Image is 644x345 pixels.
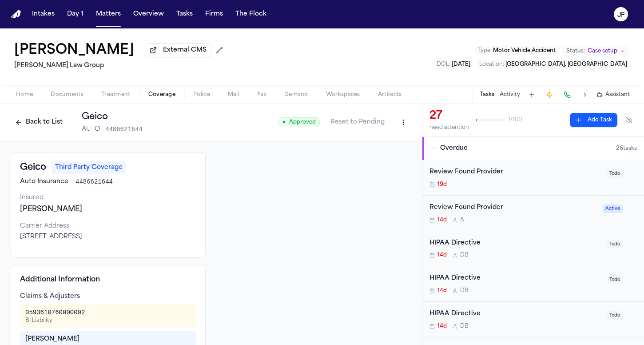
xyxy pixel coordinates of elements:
span: Status: [566,48,585,55]
span: Auto Insurance [20,177,68,186]
button: Back to List [11,115,67,129]
div: Carrier Address [20,222,196,231]
span: Assistant [605,91,630,98]
div: 27 [429,109,469,123]
div: [PERSON_NAME] [20,204,196,215]
span: Fax [257,91,266,98]
button: Intakes [28,6,58,22]
span: A [460,217,464,224]
span: 14d [437,217,447,224]
span: 1 / 100 [508,116,522,124]
button: Add Task [525,88,538,101]
span: Todo [607,240,623,249]
button: Edit DOL: 2025-04-14 [434,60,473,69]
div: Insured [20,193,196,202]
div: Claims & Adjusters [20,292,196,301]
button: Firms [202,6,227,22]
h1: [PERSON_NAME] [14,43,134,59]
button: Day 1 [64,6,87,22]
h1: Geico [82,111,143,123]
div: BI Liability [25,317,85,324]
button: Edit matter name [14,43,134,59]
span: Todo [607,311,623,320]
span: Workspaces [326,91,360,98]
button: Create Immediate Task [543,88,556,101]
div: 0593610760000002 [25,308,85,317]
div: need attention [429,124,469,131]
text: JF [617,12,625,18]
div: [STREET_ADDRESS] [20,233,196,241]
span: ● [282,119,286,126]
button: Activity [500,91,520,98]
span: D B [460,323,469,330]
span: AUTO [82,125,100,134]
span: Case setup [588,48,617,55]
span: 14d [437,287,447,294]
div: HIPAA Directive [429,309,601,319]
span: Coverage [148,91,175,98]
div: Open task: HIPAA Directive [422,231,644,267]
span: Third Party Coverage [52,161,126,174]
div: Open task: HIPAA Directive [422,302,644,337]
span: Artifacts [378,91,402,98]
img: Finch Logo [11,10,21,19]
span: Police [193,91,210,98]
div: Open task: Review Found Provider [422,196,644,231]
span: Documents [51,91,83,98]
span: D B [460,252,469,259]
h2: [PERSON_NAME] Law Group [14,60,227,71]
button: Reset to Pending [325,115,390,129]
button: Edit Location: Hollywood, FL [477,60,630,69]
div: Open task: HIPAA Directive [422,266,644,302]
button: The Flock [232,6,270,22]
button: Overdue26tasks [422,137,644,160]
div: Review Found Provider [429,203,597,213]
button: Tasks [173,6,196,22]
span: External CMS [163,46,207,55]
button: Hide completed tasks (⌘⇧H) [621,113,637,127]
div: HIPAA Directive [429,273,601,284]
span: Mail [228,91,239,98]
button: Overview [130,6,167,22]
span: 14d [437,323,447,330]
button: Make a Call [561,88,573,101]
button: Edit Type: Motor Vehicle Accident [475,46,558,55]
span: D B [460,287,469,294]
span: [GEOGRAPHIC_DATA], [GEOGRAPHIC_DATA] [505,62,627,67]
div: HIPAA Directive [429,238,601,249]
button: Assistant [596,91,630,98]
div: [PERSON_NAME] [25,335,191,344]
span: 4486621644 [105,125,143,134]
span: 14d [437,252,447,259]
span: Treatment [101,91,131,98]
span: Overdue [440,144,468,153]
span: Todo [607,169,623,178]
span: Demand [284,91,308,98]
span: 19d [437,181,447,188]
span: 4486621644 [76,177,113,186]
span: Approved [278,117,320,127]
button: Change status from Case setup [562,46,630,56]
span: 26 task s [616,145,637,152]
span: Active [603,205,623,213]
button: Matters [92,6,124,22]
span: Type : [477,48,492,53]
span: [DATE] [452,62,470,67]
a: Home [11,10,21,19]
h3: Geico [20,161,46,174]
span: Todo [607,276,623,284]
div: Open task: Review Found Provider [422,160,644,196]
span: Location : [479,62,504,67]
div: Review Found Provider [429,167,601,177]
span: DOL : [437,62,450,67]
span: Motor Vehicle Accident [493,48,556,53]
button: Add Task [570,113,617,127]
button: Tasks [480,91,494,98]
